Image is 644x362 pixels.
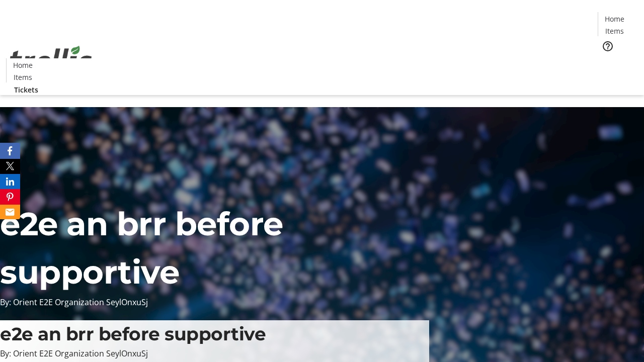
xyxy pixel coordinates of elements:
[598,26,630,36] a: Items
[13,60,33,70] span: Home
[598,36,618,56] button: Help
[606,58,630,69] span: Tickets
[14,72,32,82] span: Items
[14,84,38,95] span: Tickets
[6,84,46,95] a: Tickets
[598,14,630,24] a: Home
[7,72,39,82] a: Items
[598,58,638,69] a: Tickets
[605,14,624,24] span: Home
[6,35,96,85] img: Orient E2E Organization SeylOnxuSj's Logo
[7,60,39,70] a: Home
[605,26,624,36] span: Items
